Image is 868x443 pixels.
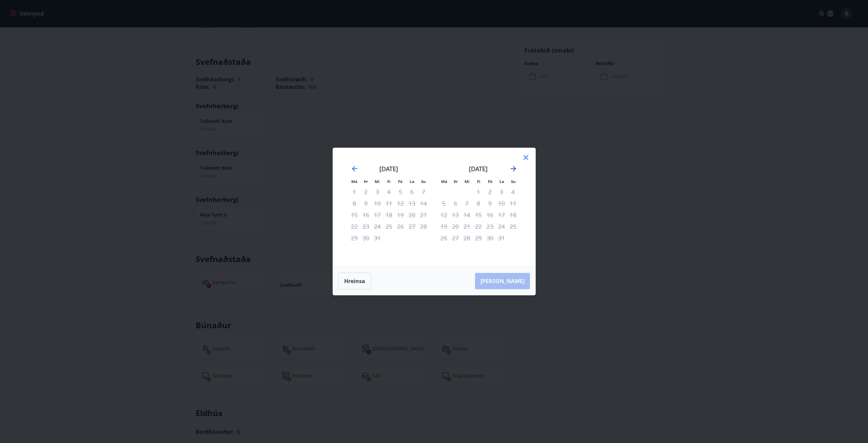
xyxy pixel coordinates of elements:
[364,179,368,184] small: Þr
[383,221,395,232] td: Not available. fimmtudagur, 25. desember 2025
[496,232,507,244] td: Not available. laugardagur, 31. janúar 2026
[360,186,372,198] td: Not available. þriðjudagur, 2. desember 2025
[509,165,517,173] div: Move forward to switch to the next month.
[469,165,488,173] strong: [DATE]
[406,209,418,221] td: Not available. laugardagur, 20. desember 2025
[360,232,372,244] td: Not available. þriðjudagur, 30. desember 2025
[351,165,359,173] div: Move backward to switch to the previous month.
[507,198,519,209] td: Not available. sunnudagur, 11. janúar 2026
[461,209,473,221] td: Not available. miðvikudagur, 14. janúar 2026
[438,221,450,232] td: Not available. mánudagur, 19. janúar 2026
[375,179,380,184] small: Mi
[338,273,371,290] button: Hreinsa
[421,179,426,184] small: Su
[410,179,414,184] small: La
[484,221,496,232] td: Not available. föstudagur, 23. janúar 2026
[496,209,507,221] td: Not available. laugardagur, 17. janúar 2026
[372,232,383,244] td: Not available. miðvikudagur, 31. desember 2025
[473,232,484,244] td: Not available. fimmtudagur, 29. janúar 2026
[418,209,429,221] td: Not available. sunnudagur, 21. desember 2025
[507,209,519,221] td: Not available. sunnudagur, 18. janúar 2026
[349,209,360,221] td: Not available. mánudagur, 15. desember 2025
[496,221,507,232] td: Not available. laugardagur, 24. janúar 2026
[450,209,461,221] td: Not available. þriðjudagur, 13. janúar 2026
[383,198,395,209] td: Not available. fimmtudagur, 11. desember 2025
[395,198,406,209] td: Not available. föstudagur, 12. desember 2025
[395,221,406,232] td: Not available. föstudagur, 26. desember 2025
[484,209,496,221] td: Not available. föstudagur, 16. janúar 2026
[406,221,418,232] td: Not available. laugardagur, 27. desember 2025
[349,186,360,198] td: Not available. mánudagur, 1. desember 2025
[360,209,372,221] td: Not available. þriðjudagur, 16. desember 2025
[387,179,391,184] small: Fi
[477,179,480,184] small: Fi
[473,198,484,209] td: Not available. fimmtudagur, 8. janúar 2026
[418,221,429,232] td: Not available. sunnudagur, 28. desember 2025
[360,221,372,232] td: Not available. þriðjudagur, 23. desember 2025
[395,209,406,221] td: Not available. föstudagur, 19. desember 2025
[418,198,429,209] td: Not available. sunnudagur, 14. desember 2025
[438,198,450,209] td: Not available. mánudagur, 5. janúar 2026
[360,198,372,209] td: Not available. þriðjudagur, 9. desember 2025
[349,232,360,244] td: Not available. mánudagur, 29. desember 2025
[379,165,398,173] strong: [DATE]
[406,198,418,209] td: Not available. laugardagur, 13. desember 2025
[351,179,357,184] small: Má
[450,221,461,232] td: Not available. þriðjudagur, 20. janúar 2026
[473,186,484,198] td: Not available. fimmtudagur, 1. janúar 2026
[450,232,461,244] td: Not available. þriðjudagur, 27. janúar 2026
[484,232,496,244] td: Not available. föstudagur, 30. janúar 2026
[511,179,516,184] small: Su
[372,209,383,221] td: Not available. miðvikudagur, 17. desember 2025
[484,198,496,209] td: Not available. föstudagur, 9. janúar 2026
[473,221,484,232] td: Not available. fimmtudagur, 22. janúar 2026
[349,198,360,209] td: Not available. mánudagur, 8. desember 2025
[349,221,360,232] td: Not available. mánudagur, 22. desember 2025
[461,198,473,209] td: Not available. miðvikudagur, 7. janúar 2026
[473,209,484,221] td: Not available. fimmtudagur, 15. janúar 2026
[484,186,496,198] td: Not available. föstudagur, 2. janúar 2026
[507,221,519,232] td: Not available. sunnudagur, 25. janúar 2026
[499,179,504,184] small: La
[395,186,406,198] td: Not available. föstudagur, 5. desember 2025
[341,156,527,259] div: Calendar
[406,186,418,198] td: Not available. laugardagur, 6. desember 2025
[454,179,458,184] small: Þr
[488,179,492,184] small: Fö
[438,232,450,244] td: Not available. mánudagur, 26. janúar 2026
[461,232,473,244] td: Not available. miðvikudagur, 28. janúar 2026
[441,179,447,184] small: Má
[418,186,429,198] td: Not available. sunnudagur, 7. desember 2025
[438,209,450,221] td: Not available. mánudagur, 12. janúar 2026
[372,186,383,198] td: Not available. miðvikudagur, 3. desember 2025
[383,209,395,221] td: Not available. fimmtudagur, 18. desember 2025
[398,179,402,184] small: Fö
[496,186,507,198] td: Not available. laugardagur, 3. janúar 2026
[450,198,461,209] td: Not available. þriðjudagur, 6. janúar 2026
[496,198,507,209] td: Not available. laugardagur, 10. janúar 2026
[372,221,383,232] td: Not available. miðvikudagur, 24. desember 2025
[465,179,470,184] small: Mi
[507,186,519,198] td: Not available. sunnudagur, 4. janúar 2026
[461,221,473,232] td: Not available. miðvikudagur, 21. janúar 2026
[383,186,395,198] td: Not available. fimmtudagur, 4. desember 2025
[372,198,383,209] td: Not available. miðvikudagur, 10. desember 2025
